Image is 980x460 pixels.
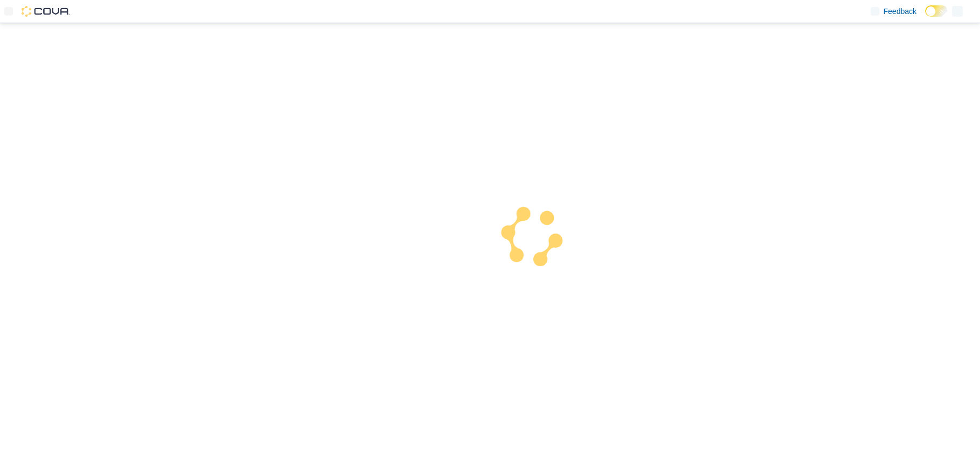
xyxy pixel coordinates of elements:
[884,6,916,17] span: Feedback
[490,198,571,278] img: cova-loader
[866,1,921,22] a: Feedback
[22,6,70,17] img: Cova
[925,5,948,17] input: Dark Mode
